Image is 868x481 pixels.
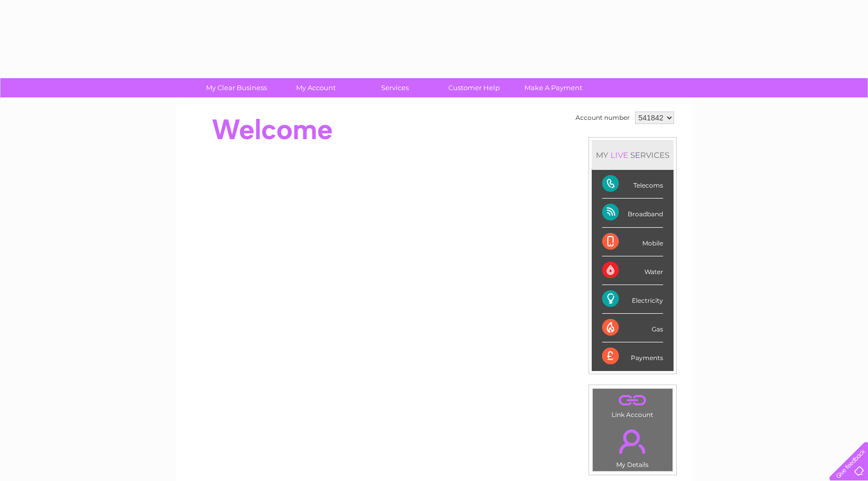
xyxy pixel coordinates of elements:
[602,228,663,256] div: Mobile
[431,78,517,97] a: Customer Help
[608,150,630,160] div: LIVE
[592,388,673,421] td: Link Account
[602,342,663,371] div: Payments
[573,109,632,127] td: Account number
[352,78,438,97] a: Services
[592,421,673,472] td: My Details
[273,78,359,97] a: My Account
[193,78,279,97] a: My Clear Business
[510,78,596,97] a: Make A Payment
[602,256,663,285] div: Water
[595,391,670,410] a: .
[595,423,670,460] a: .
[602,285,663,314] div: Electricity
[602,199,663,227] div: Broadband
[602,314,663,342] div: Gas
[592,140,674,170] div: MY SERVICES
[602,170,663,199] div: Telecoms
